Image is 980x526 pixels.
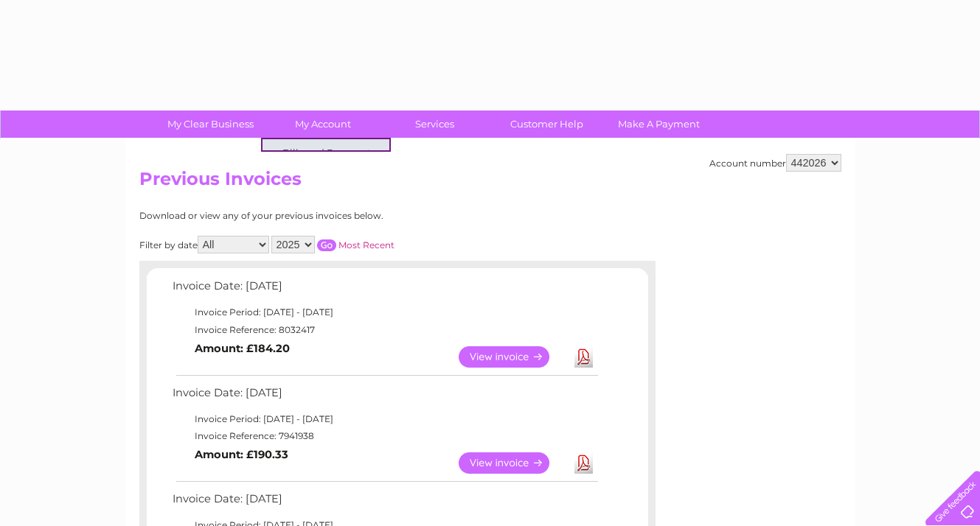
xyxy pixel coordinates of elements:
a: Download [574,452,593,474]
a: Most Recent [338,239,395,250]
a: Make A Payment [598,111,720,138]
a: Customer Help [486,111,608,138]
h2: Previous Invoices [139,169,841,197]
b: Amount: £184.20 [195,342,290,355]
div: Download or view any of your previous invoices below. [139,211,527,221]
div: Filter by date [139,236,527,253]
td: Invoice Reference: 8032417 [169,321,600,339]
a: View [459,346,567,368]
td: Invoice Date: [DATE] [169,276,600,304]
a: My Account [262,111,383,138]
td: Invoice Period: [DATE] - [DATE] [169,304,600,321]
b: Amount: £190.33 [195,448,288,461]
a: Bills and Payments [268,139,389,169]
div: Account number [709,154,841,172]
td: Invoice Date: [DATE] [169,383,600,410]
a: My Clear Business [150,111,271,138]
a: View [459,452,567,474]
td: Invoice Reference: 7941938 [169,427,600,445]
a: Services [374,111,496,138]
a: Download [574,346,593,368]
td: Invoice Date: [DATE] [169,489,600,516]
td: Invoice Period: [DATE] - [DATE] [169,410,600,428]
